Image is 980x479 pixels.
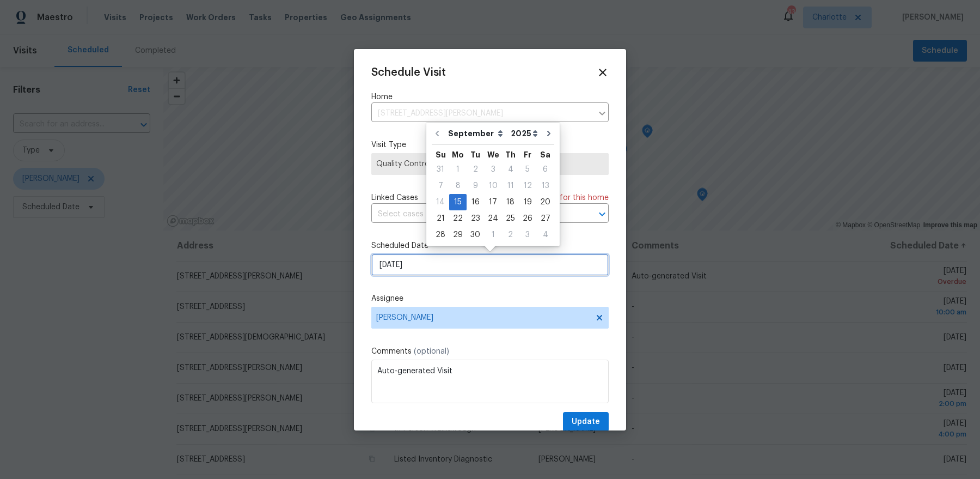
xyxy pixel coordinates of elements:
[371,92,609,102] label: Home
[371,293,609,304] label: Assignee
[484,195,502,210] div: 17
[371,360,609,403] textarea: Auto-generated Visit
[519,178,536,194] div: Fri Sep 12 2025
[432,178,449,194] div: Sun Sep 07 2025
[502,162,519,177] div: 4
[445,125,508,142] select: Month
[376,159,604,169] span: Quality Control
[508,125,541,142] select: Year
[432,227,449,243] div: Sun Sep 28 2025
[449,178,467,193] div: 8
[536,211,554,226] div: 27
[519,227,536,242] div: 3
[502,194,519,210] div: Thu Sep 18 2025
[467,194,484,210] div: Tue Sep 16 2025
[371,240,609,251] label: Scheduled Date
[484,227,502,242] div: 1
[502,211,519,226] div: 25
[502,227,519,243] div: Thu Oct 02 2025
[519,227,536,243] div: Fri Oct 03 2025
[484,194,502,210] div: Wed Sep 17 2025
[519,210,536,227] div: Fri Sep 26 2025
[505,151,516,159] abbr: Thursday
[449,162,467,177] div: 1
[467,178,484,193] div: 9
[432,162,449,177] div: 31
[484,211,502,226] div: 24
[502,195,519,210] div: 18
[449,194,467,210] div: Mon Sep 15 2025
[467,161,484,178] div: Tue Sep 02 2025
[432,210,449,227] div: Sun Sep 21 2025
[467,178,484,194] div: Tue Sep 09 2025
[467,162,484,177] div: 2
[536,227,554,242] div: 4
[452,151,464,159] abbr: Monday
[502,178,519,193] div: 11
[484,178,502,193] div: 10
[519,195,536,210] div: 19
[502,227,519,242] div: 2
[467,227,484,243] div: Tue Sep 30 2025
[449,227,467,242] div: 29
[536,210,554,227] div: Sat Sep 27 2025
[484,227,502,243] div: Wed Oct 01 2025
[432,195,449,210] div: 14
[429,123,445,144] button: Go to previous month
[484,162,502,177] div: 3
[470,151,480,159] abbr: Tuesday
[414,348,449,355] span: (optional)
[449,161,467,178] div: Mon Sep 01 2025
[484,161,502,178] div: Wed Sep 03 2025
[519,211,536,226] div: 26
[467,211,484,226] div: 23
[371,346,609,357] label: Comments
[536,178,554,193] div: 13
[519,178,536,193] div: 12
[432,178,449,193] div: 7
[595,207,610,222] button: Open
[449,210,467,227] div: Mon Sep 22 2025
[467,195,484,210] div: 16
[436,151,446,159] abbr: Sunday
[541,123,557,144] button: Go to next month
[432,161,449,178] div: Sun Aug 31 2025
[371,192,418,203] span: Linked Cases
[502,210,519,227] div: Thu Sep 25 2025
[371,140,609,150] label: Visit Type
[432,194,449,210] div: Sun Sep 14 2025
[467,227,484,242] div: 30
[597,66,609,78] span: Close
[519,162,536,177] div: 5
[449,178,467,194] div: Mon Sep 08 2025
[536,161,554,178] div: Sat Sep 06 2025
[376,313,590,322] span: [PERSON_NAME]
[371,67,446,78] span: Schedule Visit
[536,178,554,194] div: Sat Sep 13 2025
[467,210,484,227] div: Tue Sep 23 2025
[371,105,592,122] input: Enter in an address
[487,151,499,159] abbr: Wednesday
[484,178,502,194] div: Wed Sep 10 2025
[536,162,554,177] div: 6
[563,412,609,432] button: Update
[449,195,467,210] div: 15
[540,151,550,159] abbr: Saturday
[536,194,554,210] div: Sat Sep 20 2025
[449,211,467,226] div: 22
[572,415,600,429] span: Update
[524,151,531,159] abbr: Friday
[519,194,536,210] div: Fri Sep 19 2025
[536,195,554,210] div: 20
[432,227,449,242] div: 28
[449,227,467,243] div: Mon Sep 29 2025
[371,206,578,223] input: Select cases
[536,227,554,243] div: Sat Oct 04 2025
[432,211,449,226] div: 21
[502,161,519,178] div: Thu Sep 04 2025
[484,210,502,227] div: Wed Sep 24 2025
[371,254,609,276] input: M/D/YYYY
[502,178,519,194] div: Thu Sep 11 2025
[519,161,536,178] div: Fri Sep 05 2025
